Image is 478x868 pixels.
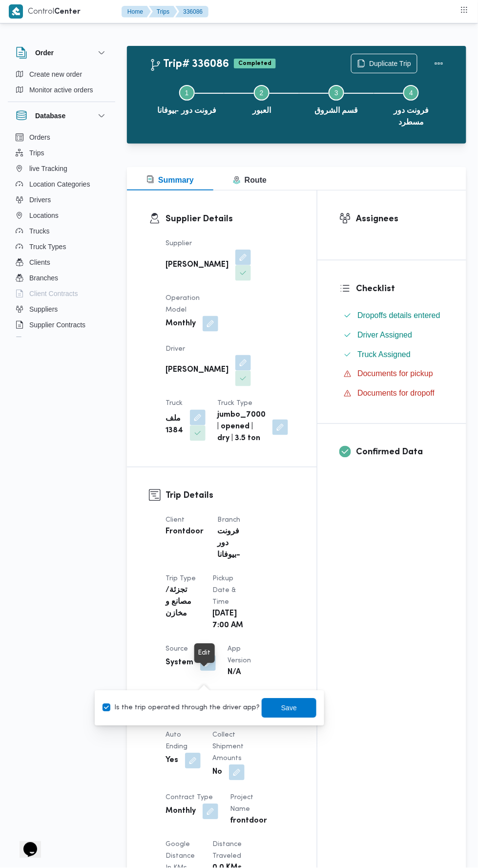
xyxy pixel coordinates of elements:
button: Trucks [12,223,111,239]
b: Monthly [166,318,196,330]
h3: Order [35,47,54,59]
span: Locations [29,210,59,221]
span: Clients [29,256,50,268]
button: Monitor active orders [12,82,111,98]
b: Yes [166,755,178,767]
h2: Trip# 336086 [149,58,229,71]
span: Documents for pickup [357,370,433,378]
h3: Supplier Details [166,212,295,226]
button: Create new order [12,66,111,82]
span: Driver [166,346,185,352]
h3: Confirmed Data [356,446,444,459]
span: Branches [29,272,58,284]
div: Edit [198,648,211,659]
label: Is the trip operated through the driver app? [103,702,260,714]
span: فرونت دور مسطرد [382,105,441,128]
div: Database [8,129,115,341]
span: قسم الشروق [314,105,358,116]
b: jumbo_7000 | opened | dry | 3.5 ton [217,410,266,445]
h3: Trip Details [166,489,295,503]
button: Suppliers [12,301,111,317]
span: Suppliers [29,303,58,315]
h3: Database [35,110,65,122]
button: Documents for dropoff [340,386,444,402]
button: Save [262,699,316,718]
button: Trips [12,145,111,161]
img: X8yXhbKr1z7QwAAAABJRU5ErkJggg== [9,4,23,19]
button: Dropoffs details entered [340,308,444,323]
span: Trucks [29,225,49,237]
b: تجزئة/مصانع و مخازن [166,585,199,620]
span: Route [233,176,267,184]
button: فرونت دور مسطرد [374,73,449,136]
span: Duplicate Trip [369,58,411,69]
span: Truck [166,401,183,407]
span: Orders [29,131,50,143]
b: ملف 1384 [166,414,183,437]
iframe: chat widget [10,829,41,858]
h3: Assignees [356,212,444,226]
button: Drivers [12,192,111,208]
button: Client Contracts [12,286,111,301]
span: Summary [146,176,194,184]
span: Save [281,702,297,714]
b: Monthly [166,806,196,818]
b: Center [54,8,81,16]
button: Trips [149,6,177,18]
span: Branch [217,517,240,524]
button: Order [16,47,107,59]
button: Locations [12,208,111,223]
span: Operation Model [166,295,200,313]
button: فرونت دور -بيوفانا [149,73,224,124]
span: 3 [334,89,338,97]
button: live Tracking [12,161,111,176]
span: Documents for dropoff [357,388,435,400]
button: Duplicate Trip [351,54,417,73]
span: Monitor active orders [29,84,93,96]
span: Completed [234,59,276,68]
b: Frontdoor [166,527,204,538]
button: Supplier Contracts [12,317,111,333]
span: Driver Assigned [357,329,412,341]
button: 336086 [175,6,208,18]
b: [PERSON_NAME] [166,365,229,377]
span: Create new order [29,68,82,80]
button: العبور [224,73,299,124]
b: No [212,767,222,779]
button: Orders [12,129,111,145]
span: 1 [185,89,189,97]
span: Supplier [166,240,192,247]
span: live Tracking [29,163,67,174]
b: فرونت دور -بيوفانا [217,527,250,562]
button: Home [122,6,151,18]
button: Devices [12,333,111,348]
b: [DATE] 7:00 AM [212,609,246,632]
span: Client Contracts [29,288,78,299]
button: قسم الشروق [299,73,374,124]
button: Documents for pickup [340,366,444,382]
button: Driver Assigned [340,327,444,343]
span: Driver Assigned [357,331,412,339]
button: Actions [429,54,449,73]
b: frontdoor [230,816,267,827]
button: Truck Types [12,239,111,254]
b: [PERSON_NAME] [166,259,229,271]
span: Pickup date & time [212,576,236,606]
span: Documents for dropoff [357,389,435,398]
b: N/A [228,667,241,679]
button: Database [16,110,107,122]
span: Trip Type [166,576,196,582]
span: Truck Type [217,401,252,407]
span: Truck Types [29,241,66,253]
span: Drivers [29,194,51,206]
div: Order [8,66,115,102]
button: Branches [12,270,111,286]
span: Truck Assigned [357,349,411,360]
span: Location Categories [29,178,90,190]
span: Supplier Contracts [29,319,85,331]
span: Contract Type [166,795,213,801]
span: Project Name [230,795,253,813]
button: Truck Assigned [340,347,444,362]
span: Trips [29,147,44,159]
